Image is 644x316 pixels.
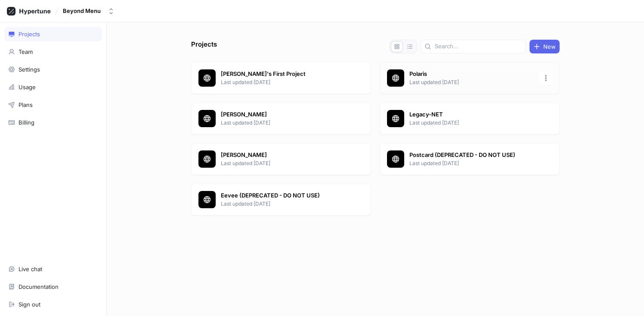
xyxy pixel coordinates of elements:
[221,119,346,127] p: Last updated [DATE]
[4,80,102,94] a: Usage
[4,44,102,59] a: Team
[19,266,42,272] div: Live chat
[4,115,102,130] a: Billing
[221,151,346,160] p: [PERSON_NAME]
[19,66,40,73] div: Settings
[19,301,40,308] div: Sign out
[191,40,217,53] p: Projects
[63,7,101,15] div: Beyond Menu
[4,97,102,112] a: Plans
[4,27,102,41] a: Projects
[19,31,40,38] div: Projects
[409,119,534,127] p: Last updated [DATE]
[19,48,33,55] div: Team
[221,78,346,86] p: Last updated [DATE]
[221,191,346,200] p: Eevee (DEPRECATED - DO NOT USE)
[435,42,522,51] input: Search...
[529,40,560,53] button: New
[19,101,33,108] div: Plans
[409,160,534,167] p: Last updated [DATE]
[409,78,534,86] p: Last updated [DATE]
[221,160,346,167] p: Last updated [DATE]
[59,4,118,18] button: Beyond Menu
[409,70,534,78] p: Polaris
[221,200,346,208] p: Last updated [DATE]
[409,110,534,119] p: Legacy-NET
[409,151,534,160] p: Postcard (DEPRECATED - DO NOT USE)
[221,70,346,78] p: [PERSON_NAME]'s First Project
[4,62,102,77] a: Settings
[221,110,346,119] p: [PERSON_NAME]
[19,119,34,126] div: Billing
[19,283,59,290] div: Documentation
[543,44,556,49] span: New
[4,279,102,294] a: Documentation
[19,84,36,91] div: Usage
